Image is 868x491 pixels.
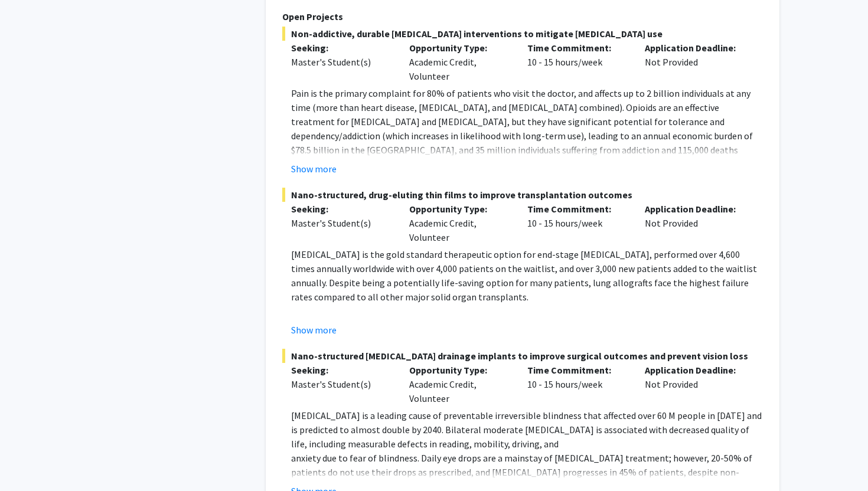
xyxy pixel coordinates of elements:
div: 10 - 15 hours/week [518,363,637,405]
span: Non-addictive, durable [MEDICAL_DATA] interventions to mitigate [MEDICAL_DATA] use [282,27,763,41]
button: Show more [291,162,337,176]
p: Opportunity Type: [409,202,510,216]
iframe: Chat [9,438,50,482]
div: Not Provided [636,41,754,83]
div: Not Provided [636,202,754,244]
p: Application Deadline: [645,363,745,377]
div: 10 - 15 hours/week [518,41,637,83]
p: Open Projects [282,9,763,24]
div: Academic Credit, Volunteer [400,41,518,83]
span: Nano-structured [MEDICAL_DATA] drainage implants to improve surgical outcomes and prevent vision ... [282,349,763,363]
button: Show more [291,323,337,337]
p: Application Deadline: [645,202,745,216]
p: [MEDICAL_DATA] is a leading cause of preventable irreversible blindness that affected over 60 M p... [291,408,763,451]
div: Academic Credit, Volunteer [400,363,518,405]
p: Time Commitment: [527,41,628,55]
p: Pain is the primary complaint for 80% of patients who visit the doctor, and affects up to 2 billi... [291,86,763,185]
p: Seeking: [291,363,391,377]
div: Not Provided [636,363,754,405]
div: Master's Student(s) [291,55,391,69]
p: Opportunity Type: [409,363,510,377]
p: Time Commitment: [527,363,628,377]
p: [MEDICAL_DATA] is the gold standard therapeutic option for end-stage [MEDICAL_DATA], performed ov... [291,247,763,304]
p: Time Commitment: [527,202,628,216]
div: Academic Credit, Volunteer [400,202,518,244]
div: Master's Student(s) [291,216,391,230]
p: Application Deadline: [645,41,745,55]
p: Opportunity Type: [409,41,510,55]
div: 10 - 15 hours/week [518,202,637,244]
p: Seeking: [291,41,391,55]
span: Nano-structured, drug-eluting thin films to improve transplantation outcomes [282,188,763,202]
p: Seeking: [291,202,391,216]
div: Master's Student(s) [291,377,391,391]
